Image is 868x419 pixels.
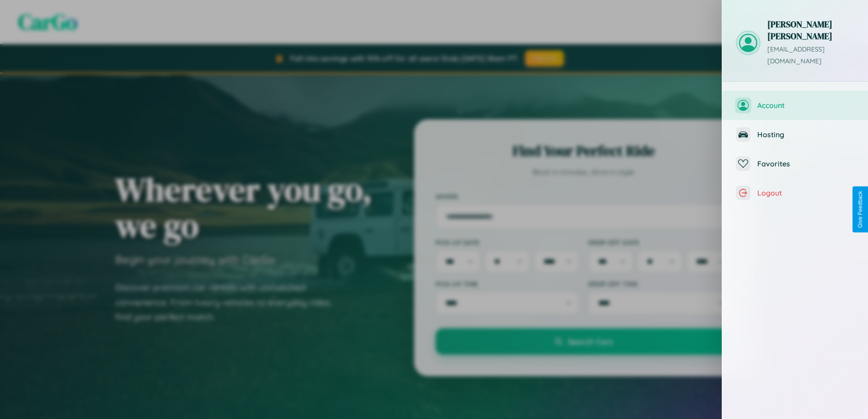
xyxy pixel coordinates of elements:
[722,178,868,207] button: Logout
[722,120,868,149] button: Hosting
[767,18,854,42] h3: [PERSON_NAME] [PERSON_NAME]
[757,159,854,168] span: Favorites
[767,44,854,67] p: [EMAIL_ADDRESS][DOMAIN_NAME]
[722,149,868,178] button: Favorites
[757,130,854,139] span: Hosting
[757,101,854,110] span: Account
[857,191,863,228] div: Give Feedback
[722,91,868,120] button: Account
[757,188,854,197] span: Logout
